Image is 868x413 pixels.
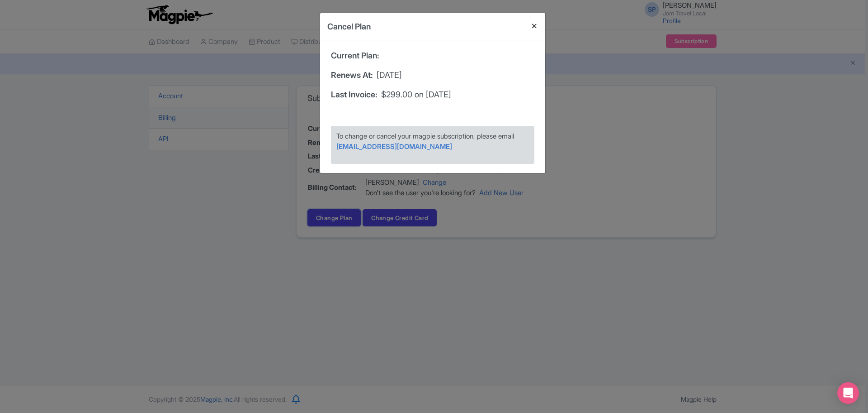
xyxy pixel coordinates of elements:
h4: Cancel Plan [327,20,371,33]
span: Renews At: [331,69,373,81]
span: Current Plan: [331,49,379,62]
span: [DATE] [377,69,402,81]
span: To change or cancel your magpie subscription, please email [336,132,514,140]
button: Close [524,13,545,39]
div: Open Intercom Messenger [837,382,859,404]
span: Last Invoice: [331,88,377,101]
span: $299.00 on [DATE] [381,88,451,101]
a: [EMAIL_ADDRESS][DOMAIN_NAME] [336,142,452,151]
